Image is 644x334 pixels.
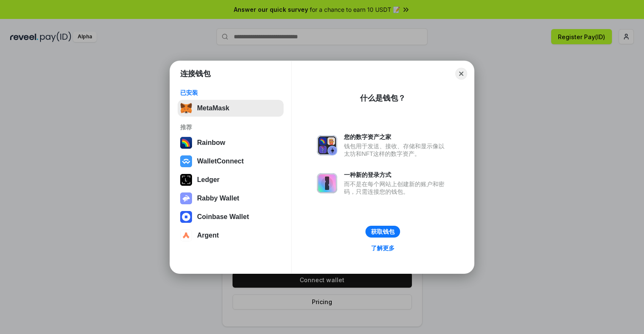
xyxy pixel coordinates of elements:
img: svg+xml,%3Csvg%20width%3D%2228%22%20height%3D%2228%22%20viewBox%3D%220%200%2028%2028%22%20fill%3D... [180,155,192,167]
button: MetaMask [178,100,284,117]
div: 什么是钱包？ [360,93,406,103]
button: Argent [178,227,284,244]
img: svg+xml,%3Csvg%20xmlns%3D%22http%3A%2F%2Fwww.w3.org%2F2000%2Fsvg%22%20fill%3D%22none%22%20viewBox... [180,192,192,204]
div: 您的数字资产之家 [344,133,449,141]
button: 获取钱包 [365,226,400,238]
div: 一种新的登录方式 [344,171,449,179]
button: WalletConnect [178,153,284,170]
div: 推荐 [180,123,281,131]
div: 获取钱包 [371,228,395,235]
img: svg+xml,%3Csvg%20width%3D%2228%22%20height%3D%2228%22%20viewBox%3D%220%200%2028%2028%22%20fill%3D... [180,230,192,241]
div: Coinbase Wallet [197,213,249,221]
div: 已安装 [180,89,281,96]
img: svg+xml,%3Csvg%20width%3D%2228%22%20height%3D%2228%22%20viewBox%3D%220%200%2028%2028%22%20fill%3D... [180,211,192,223]
button: Close [455,68,467,80]
div: Rainbow [197,139,225,147]
img: svg+xml,%3Csvg%20xmlns%3D%22http%3A%2F%2Fwww.w3.org%2F2000%2Fsvg%22%20fill%3D%22none%22%20viewBox... [317,173,337,193]
div: 钱包用于发送、接收、存储和显示像以太坊和NFT这样的数字资产。 [344,142,449,158]
h1: 连接钱包 [180,69,211,79]
div: MetaMask [197,104,229,112]
img: svg+xml,%3Csvg%20xmlns%3D%22http%3A%2F%2Fwww.w3.org%2F2000%2Fsvg%22%20fill%3D%22none%22%20viewBox... [317,135,337,155]
div: Argent [197,232,219,239]
div: WalletConnect [197,158,244,165]
button: Ledger [178,171,284,188]
button: Rabby Wallet [178,190,284,207]
a: 了解更多 [366,243,400,254]
div: Ledger [197,176,219,184]
img: svg+xml,%3Csvg%20fill%3D%22none%22%20height%3D%2233%22%20viewBox%3D%220%200%2035%2033%22%20width%... [180,102,192,114]
div: 而不是在每个网站上创建新的账户和密码，只需连接您的钱包。 [344,180,449,195]
div: Rabby Wallet [197,195,239,202]
button: Coinbase Wallet [178,208,284,225]
div: 了解更多 [371,244,395,252]
img: svg+xml,%3Csvg%20xmlns%3D%22http%3A%2F%2Fwww.w3.org%2F2000%2Fsvg%22%20width%3D%2228%22%20height%3... [180,174,192,186]
img: svg+xml,%3Csvg%20width%3D%22120%22%20height%3D%22120%22%20viewBox%3D%220%200%20120%20120%22%20fil... [180,137,192,149]
button: Rainbow [178,134,284,151]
